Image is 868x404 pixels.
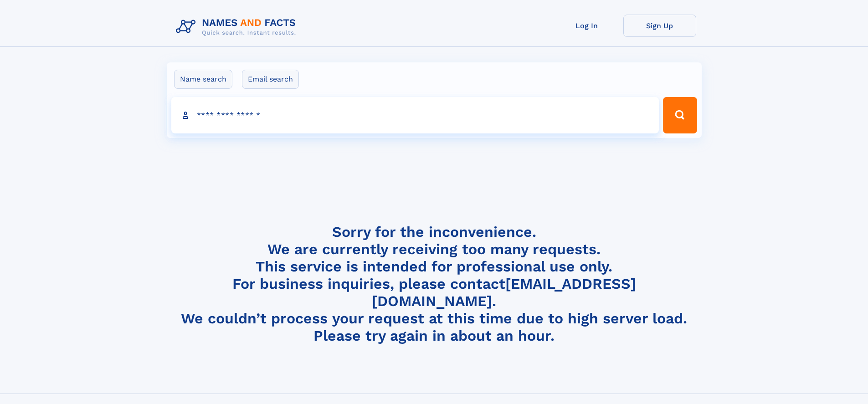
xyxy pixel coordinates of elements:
[623,15,696,37] a: Sign Up
[174,70,232,89] label: Name search
[172,15,303,39] img: Logo Names and Facts
[663,97,697,133] button: Search Button
[550,15,623,37] a: Log In
[242,70,299,89] label: Email search
[171,97,659,133] input: search input
[172,223,696,345] h4: Sorry for the inconvenience. We are currently receiving too many requests. This service is intend...
[372,275,636,310] a: [EMAIL_ADDRESS][DOMAIN_NAME]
